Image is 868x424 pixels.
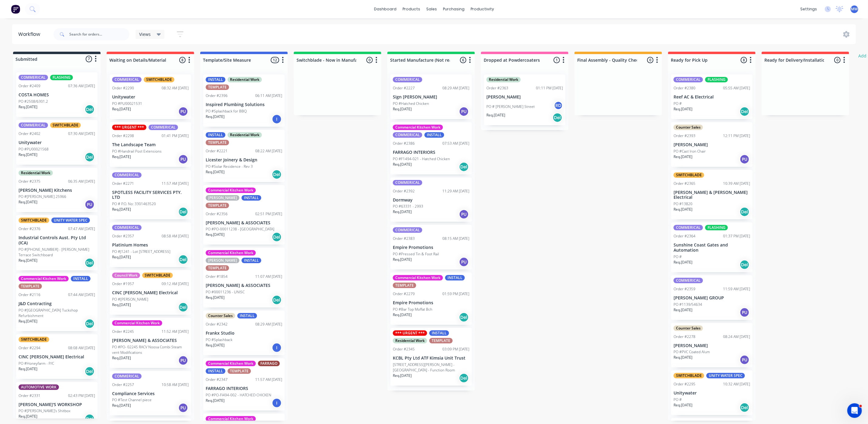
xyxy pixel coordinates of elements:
p: PO #PO-00011238 - [GEOGRAPHIC_DATA] [206,226,274,232]
a: dashboard [371,5,400,14]
div: Order #2380 [674,85,695,91]
p: PO #Bar Top Moffat Bch [393,307,432,312]
div: RD [554,101,563,110]
p: Req. [DATE] [206,343,225,348]
div: COMMERICAL [19,75,48,80]
img: Factory [11,5,20,14]
div: COMMERICALFLASHINGOrder #240907:36 AM [DATE]COSTA HOMESPO #2508/6301.2Req.[DATE]Del [16,72,98,117]
p: Licester Joinery & Design [206,157,282,163]
div: COMMERICALFLASHINGOrder #238005:55 AM [DATE]Reef AC & ElectricalPO #Req.[DATE]Del [671,74,753,119]
p: Frankx Studio [206,331,282,336]
div: COMMERICALOrder #235708:58 AM [DATE]Platinium HomesPO #J1241 - Lot [STREET_ADDRESS]Req.[DATE]Del [110,222,191,267]
div: 10:39 AM [DATE] [723,181,750,186]
div: Order #2227 [393,85,415,91]
div: Order #2347 [206,377,228,382]
div: COMMERICAL [393,227,422,233]
div: COMMERICAL [112,225,142,230]
p: PO #13820 [674,201,692,207]
p: Req. [DATE] [674,207,692,212]
div: Commercial Kitchen WorkCOMMERICALINSTALLOrder #238607:53 AM [DATE]FARRAGO INTERIORSPO #F1494-021 ... [390,122,472,174]
div: FLASHING [50,75,73,80]
div: PU [178,154,188,164]
div: INSTALL [445,275,465,281]
div: INSTALL [242,258,261,263]
div: TEMPLATE [206,203,229,208]
div: Order #2392 [393,188,415,194]
div: COMMERICAL [149,125,178,130]
div: I [272,343,282,353]
div: *** URGENT ***COMMERICALOrder #229801:41 PM [DATE]The Landscape TeamPO #Handrail Post ExtensionsR... [110,122,191,167]
div: Order #2376 [19,226,40,232]
p: Req. [DATE] [19,199,37,205]
div: SWITCHBLADE [674,172,704,178]
div: SWITCHBLADEOrder #229408:08 AM [DATE]CINC [PERSON_NAME] ElectricalPO #Honeyfarm - P/CReq.[DATE]Del [16,334,98,379]
div: Counter Sales [206,313,235,319]
p: CINC [PERSON_NAME] Electrical [19,354,95,360]
div: Del [459,373,469,383]
div: INSTALL [206,77,225,82]
p: [PERSON_NAME] & ASSOCIATES [206,220,282,226]
p: Sunshine Coast Gates and Automation [674,243,750,253]
p: PO #[PERSON_NAME] [112,297,148,302]
div: I [272,398,282,408]
div: PU [178,107,188,116]
p: Req. [DATE] [393,257,412,262]
div: Counter Sales [674,326,703,331]
p: Unitywater [112,95,189,100]
p: Req. [DATE] [486,112,505,118]
p: PO #[GEOGRAPHIC_DATA] Tuckshop Refurbishment [19,308,95,319]
p: Req. [DATE] [19,319,37,324]
div: 06:35 AM [DATE] [68,179,95,184]
div: Order #2331 [19,393,40,398]
p: Req. [DATE] [206,295,225,300]
div: SWITCHBLADE [674,373,704,378]
p: [PERSON_NAME] GROUP [674,295,750,301]
div: Order #2363 [486,85,508,91]
div: Order #2245 [112,329,134,334]
p: Req. [DATE] [393,373,412,378]
div: Del [178,302,188,312]
p: Req. [DATE] [393,312,412,318]
p: Empire Promotions [393,245,469,250]
p: [PERSON_NAME] & ASSOCIATES [112,338,189,343]
div: 08:58 AM [DATE] [162,233,189,239]
div: FLASHING [705,77,728,82]
p: PO #PO-FI494-002 - HATCHED CHICKEN [206,392,271,398]
div: Order #2257 [112,382,134,388]
p: PO #PVC Coated Alum [674,349,710,355]
div: COMMERICAL [112,77,142,82]
div: TEMPLATE [206,140,229,145]
p: PO #F1494-021 - Hatched Chicken [393,156,450,162]
div: SWITCHBLADEOrder #236510:39 AM [DATE][PERSON_NAME] & [PERSON_NAME] ElectricalPO #13820Req.[DATE]Del [671,170,753,220]
p: PO #Solar Residence - Rev 3 [206,164,253,169]
div: Del [740,207,750,217]
div: PU [740,355,750,365]
p: SPOTLESS FACILITY SERVICES PTY. LTD [112,190,189,200]
div: SWITCHBLADEUNITY WATER SPECOrder #229510:32 AM [DATE]UnitywaterPO #Req.[DATE]Del [671,371,753,415]
p: Dormway [393,198,469,203]
div: Counter SalesINSTALLOrder #234208:29 AM [DATE]Frankx StudioPO #SplashbackReq.[DATE]I [203,311,285,355]
p: PO #Handrail Post Extensions [112,149,162,154]
div: Residential WorkOrder #237506:35 AM [DATE][PERSON_NAME] KitchensPO #[PERSON_NAME] 25966Req.[DATE]PU [16,168,98,212]
p: Req. [DATE] [19,104,37,110]
p: Platinium Homes [112,243,189,248]
div: COMMERICALSWITCHBLADEOrder #229008:32 AM [DATE]UnitywaterPO #PU00021531Req.[DATE]PU [110,74,191,119]
div: Commercial Kitchen WorkOrder #224511:52 AM [DATE][PERSON_NAME] & ASSOCIATESPO #PO- 02245 RACV Noo... [110,318,191,368]
div: Del [272,170,282,179]
div: TEMPLATE [206,84,229,90]
div: SWITCHBLADEUNITY WATER SPECOrder #237607:47 AM [DATE]Industrial Controls Aust. Pty Ltd (ICA)PO #[... [16,215,98,271]
div: Del [272,232,282,242]
div: INSTALLResidential WorkTEMPLATEOrder #239606:11 AM [DATE]Inspired Plumbing SolutionsPO #Splashbac... [203,74,285,127]
div: 08:22 AM [DATE] [255,148,282,154]
div: Residential Work [228,77,262,82]
div: COMMERICALOrder #225710:58 AM [DATE]Compliance ServicesPO #Test Channel pieceReq.[DATE]PU [110,371,191,416]
div: Residential Work [486,77,521,82]
div: Del [459,312,469,322]
p: PO #Splashback for BBQ [206,109,247,114]
div: Commercial Kitchen WorkINSTALLTEMPLATEOrder #227901:59 PM [DATE]Empire PromotionsPO #Bar Top Moff... [390,273,472,325]
div: COMMERICAL [674,278,703,283]
div: Order #2278 [674,334,695,340]
div: 11:59 AM [DATE] [723,286,750,292]
div: INSTALL [206,368,225,374]
p: PO # [674,101,682,106]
